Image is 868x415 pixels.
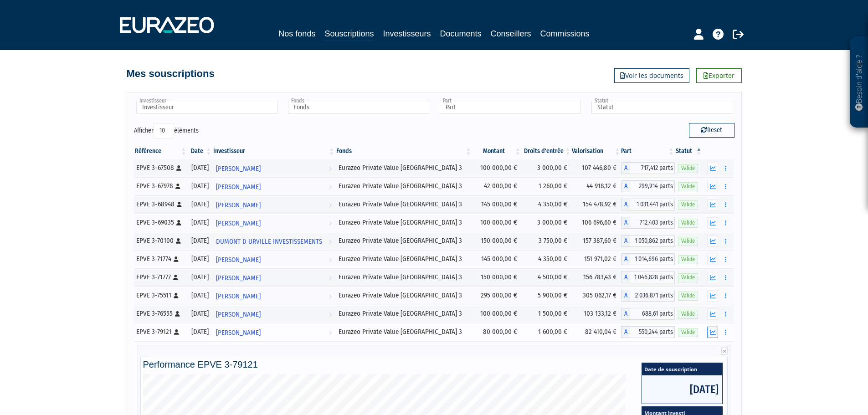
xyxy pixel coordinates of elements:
th: Montant: activer pour trier la colonne par ordre croissant [473,143,522,159]
i: [Français] Personne physique [174,293,179,298]
i: [Français] Personne physique [174,329,179,335]
td: 103 133,12 € [572,305,621,323]
td: 151 971,02 € [572,250,621,268]
td: 1 260,00 € [522,177,572,195]
i: [Français] Personne physique [174,256,179,262]
i: Voir l'investisseur [329,197,332,214]
span: Valide [678,182,698,191]
span: Valide [678,200,698,209]
div: [DATE] [191,272,210,282]
span: Valide [678,310,698,318]
td: 157 387,60 € [572,232,621,250]
div: A - Eurazeo Private Value Europe 3 [621,180,675,192]
td: 150 000,00 € [473,268,522,287]
div: EPVE 3-67978 [136,181,185,191]
span: 1 031,441 parts [630,199,675,210]
div: Eurazeo Private Value [GEOGRAPHIC_DATA] 3 [339,200,469,209]
div: [DATE] [191,200,210,209]
td: 1 600,00 € [522,323,572,341]
span: Valide [678,255,698,264]
a: [PERSON_NAME] [212,195,335,214]
td: 156 783,43 € [572,268,621,287]
i: [Français] Personne physique [175,184,180,189]
span: [PERSON_NAME] [216,215,261,232]
div: [DATE] [191,163,210,173]
div: Eurazeo Private Value [GEOGRAPHIC_DATA] 3 [339,254,469,264]
th: Statut : activer pour trier la colonne par ordre d&eacute;croissant [675,143,703,159]
i: Voir l'investisseur [329,251,332,268]
div: A - Eurazeo Private Value Europe 3 [621,217,675,229]
td: 3 000,00 € [522,214,572,232]
span: [PERSON_NAME] [216,179,261,195]
td: 100 000,00 € [473,305,522,323]
span: 550,244 parts [630,326,675,338]
span: A [621,253,630,265]
span: Valide [678,292,698,300]
a: Nos fonds [278,27,315,40]
span: A [621,217,630,229]
th: Date: activer pour trier la colonne par ordre croissant [188,143,213,159]
a: [PERSON_NAME] [212,177,335,195]
div: [DATE] [191,181,210,191]
td: 1 500,00 € [522,305,572,323]
td: 4 350,00 € [522,195,572,214]
div: A - Eurazeo Private Value Europe 3 [621,290,675,302]
th: Droits d'entrée: activer pour trier la colonne par ordre croissant [522,143,572,159]
td: 3 000,00 € [522,159,572,177]
span: A [621,199,630,210]
td: 100 000,00 € [473,159,522,177]
div: EPVE 3-71777 [136,272,185,282]
th: Référence : activer pour trier la colonne par ordre croissant [134,143,188,159]
span: Date de souscription [642,363,722,375]
td: 42 000,00 € [473,177,522,195]
span: 299,914 parts [630,180,675,192]
td: 295 000,00 € [473,287,522,305]
div: EPVE 3-68948 [136,200,185,209]
div: Eurazeo Private Value [GEOGRAPHIC_DATA] 3 [339,163,469,173]
img: 1732889491-logotype_eurazeo_blanc_rvb.png [120,17,214,33]
a: [PERSON_NAME] [212,305,335,323]
div: A - Eurazeo Private Value Europe 3 [621,326,675,338]
a: Souscriptions [324,27,374,41]
i: Voir l'investisseur [329,270,332,287]
div: EPVE 3-69035 [136,218,185,227]
a: [PERSON_NAME] [212,214,335,232]
div: [DATE] [191,309,210,318]
span: A [621,272,630,283]
i: Voir l'investisseur [329,179,332,195]
td: 145 000,00 € [473,195,522,214]
span: 1 050,862 parts [630,235,675,247]
span: Valide [678,328,698,337]
div: [DATE] [191,327,210,337]
td: 145 000,00 € [473,250,522,268]
div: A - Eurazeo Private Value Europe 3 [621,235,675,247]
select: Afficheréléments [154,123,174,138]
span: 1 046,828 parts [630,272,675,283]
label: Afficher éléments [134,123,199,138]
span: [PERSON_NAME] [216,288,261,305]
p: Besoin d'aide ? [854,41,864,123]
span: A [621,308,630,320]
th: Part: activer pour trier la colonne par ordre croissant [621,143,675,159]
span: [DATE] [642,375,722,404]
td: 4 350,00 € [522,250,572,268]
td: 44 918,12 € [572,177,621,195]
i: [Français] Personne physique [177,202,182,207]
div: A - Eurazeo Private Value Europe 3 [621,162,675,174]
td: 82 410,04 € [572,323,621,341]
span: A [621,162,630,174]
td: 80 000,00 € [473,323,522,341]
i: [Français] Personne physique [173,275,178,280]
div: Eurazeo Private Value [GEOGRAPHIC_DATA] 3 [339,327,469,337]
a: [PERSON_NAME] [212,250,335,268]
a: [PERSON_NAME] [212,323,335,341]
span: [PERSON_NAME] [216,270,261,287]
a: Voir les documents [614,68,689,83]
div: A - Eurazeo Private Value Europe 3 [621,308,675,320]
i: Voir l'investisseur [329,160,332,177]
th: Fonds: activer pour trier la colonne par ordre croissant [335,143,472,159]
span: DUMONT D URVILLE INVESTISSEMENTS [216,233,322,250]
a: [PERSON_NAME] [212,287,335,305]
i: [Français] Personne physique [176,238,181,244]
i: Voir l'investisseur [329,233,332,250]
